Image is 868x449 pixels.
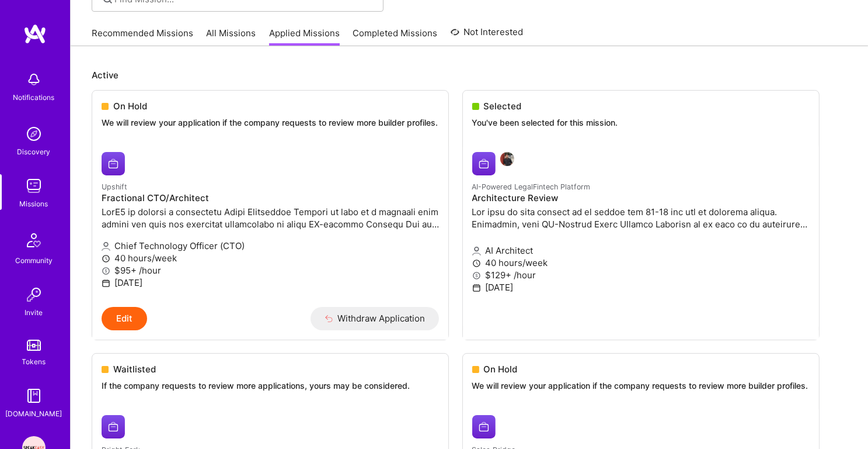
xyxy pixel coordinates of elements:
[102,193,439,203] h4: Fractional CTO/Architect
[22,384,46,407] img: guide book
[22,68,46,91] img: bell
[27,340,41,351] img: tokens
[22,283,46,306] img: Invite
[22,122,46,146] img: discovery
[25,306,43,319] div: Invite
[6,407,62,420] div: [DOMAIN_NAME]
[353,27,438,46] a: Completed Missions
[102,267,110,275] i: icon MoneyGray
[472,380,810,392] p: We will review your application if the company requests to review more builder profiles.
[311,307,440,330] button: Withdraw Application
[102,254,110,263] i: icon Clock
[102,279,110,288] i: icon Calendar
[92,143,448,307] a: Upshift company logoUpshiftFractional CTO/ArchitectLorE5 ip dolorsi a consectetu Adipi Elitseddoe...
[13,91,55,103] div: Notifications
[23,23,47,44] img: logo
[102,307,147,330] button: Edit
[22,355,46,368] div: Tokens
[113,100,147,112] span: On Hold
[269,27,340,46] a: Applied Missions
[102,264,439,277] p: $95+ /hour
[20,226,48,254] img: Community
[102,242,110,251] i: icon Applicant
[102,152,125,175] img: Upshift company logo
[18,146,51,158] div: Discovery
[102,206,439,230] p: LorE5 ip dolorsi a consectetu Adipi Elitseddoe Tempori ut labo et d magnaali enim admini ven quis...
[102,182,127,191] small: Upshift
[102,252,439,264] p: 40 hours/week
[22,174,46,198] img: teamwork
[113,363,156,375] span: Waitlisted
[15,254,53,267] div: Community
[102,415,125,438] img: Bright Fork company logo
[102,380,439,392] p: If the company requests to review more applications, yours may be considered.
[20,198,48,210] div: Missions
[102,277,439,289] p: [DATE]
[102,240,439,252] p: Chief Technology Officer (CTO)
[102,117,439,129] p: We will review your application if the company requests to review more builder profiles.
[472,415,496,438] img: Sales Bridge company logo
[92,27,193,46] a: Recommended Missions
[451,25,524,46] a: Not Interested
[207,27,256,46] a: All Missions
[92,69,847,81] p: Active
[484,363,518,375] span: On Hold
